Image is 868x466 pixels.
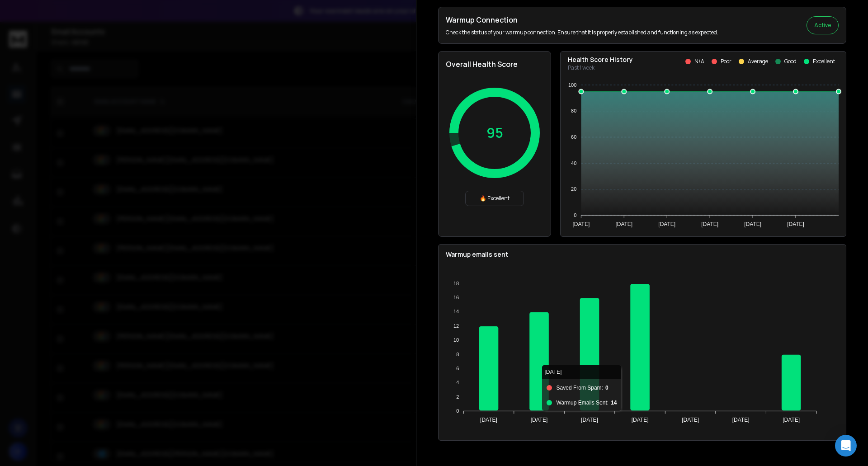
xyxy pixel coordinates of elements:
[456,366,459,371] tspan: 6
[480,417,497,423] tspan: [DATE]
[568,64,633,71] p: Past 1 week
[446,59,543,70] h2: Overall Health Score
[456,380,459,385] tspan: 4
[813,58,835,65] p: Excellent
[701,221,718,227] tspan: [DATE]
[568,55,633,64] p: Health Score History
[531,417,548,423] tspan: [DATE]
[446,250,839,259] p: Warmup emails sent
[571,108,576,113] tspan: 80
[784,58,797,65] p: Good
[456,352,459,357] tspan: 8
[456,394,459,400] tspan: 2
[465,191,524,206] div: 🔥 Excellent
[446,14,718,25] h2: Warmup Connection
[486,125,503,141] p: 95
[783,417,800,423] tspan: [DATE]
[453,323,459,329] tspan: 12
[456,408,459,414] tspan: 0
[571,134,576,140] tspan: 60
[446,29,718,36] p: Check the status of your warmup connection. Ensure that it is properly established and functionin...
[571,160,576,166] tspan: 40
[721,58,731,65] p: Poor
[732,417,750,423] tspan: [DATE]
[453,337,459,343] tspan: 10
[787,221,804,227] tspan: [DATE]
[615,221,632,227] tspan: [DATE]
[453,295,459,300] tspan: 16
[748,58,768,65] p: Average
[453,281,459,286] tspan: 18
[744,221,761,227] tspan: [DATE]
[682,417,699,423] tspan: [DATE]
[694,58,704,65] p: N/A
[807,16,839,34] button: Active
[571,186,576,192] tspan: 20
[581,417,598,423] tspan: [DATE]
[572,221,590,227] tspan: [DATE]
[835,435,857,457] div: Open Intercom Messenger
[658,221,675,227] tspan: [DATE]
[574,212,576,218] tspan: 0
[453,309,459,314] tspan: 14
[632,417,649,423] tspan: [DATE]
[568,82,576,88] tspan: 100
